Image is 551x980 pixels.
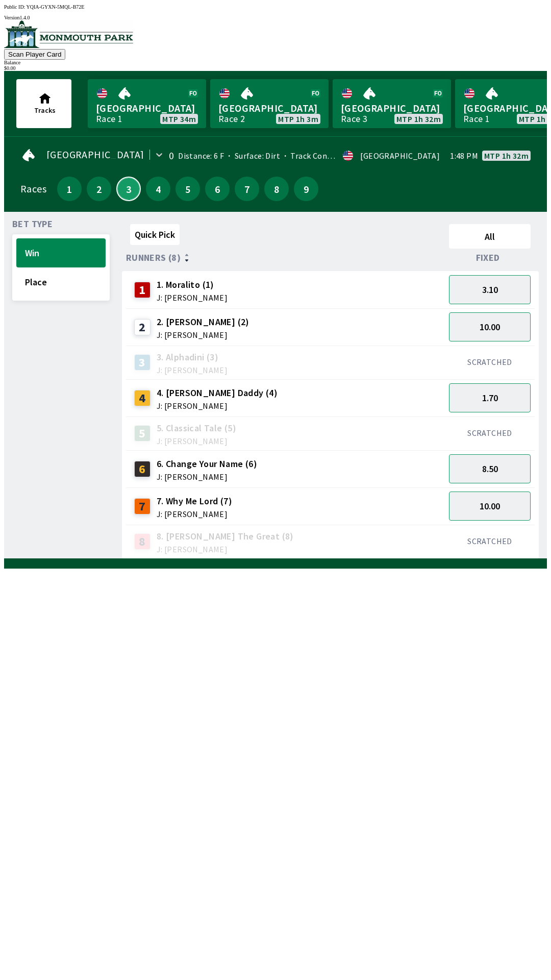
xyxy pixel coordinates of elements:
a: [GEOGRAPHIC_DATA]Race 3MTP 1h 32m [333,79,451,128]
button: 3 [116,177,141,201]
span: [GEOGRAPHIC_DATA] [341,102,443,115]
div: $ 0.00 [4,65,547,71]
span: J: [PERSON_NAME] [157,473,257,481]
div: 6 [134,461,151,477]
span: 10.00 [480,321,500,333]
span: Quick Pick [135,229,175,240]
span: J: [PERSON_NAME] [157,402,278,410]
div: 1 [134,282,151,298]
span: Fixed [476,254,500,262]
span: J: [PERSON_NAME] [157,545,294,553]
span: Bet Type [12,220,53,228]
button: 8.50 [449,454,531,483]
a: [GEOGRAPHIC_DATA]Race 2MTP 1h 3m [210,79,329,128]
button: 2 [87,177,111,201]
span: 8. [PERSON_NAME] The Great (8) [157,530,294,543]
div: Races [20,185,46,193]
div: 0 [169,152,174,160]
span: J: [PERSON_NAME] [157,366,228,374]
span: [GEOGRAPHIC_DATA] [96,102,198,115]
div: [GEOGRAPHIC_DATA] [360,152,440,160]
div: Balance [4,60,547,65]
span: 6. Change Your Name (6) [157,457,257,471]
button: 7 [235,177,259,201]
span: All [454,231,526,242]
button: Win [16,238,106,267]
button: Place [16,267,106,297]
span: 7. Why Me Lord (7) [157,495,232,508]
span: J: [PERSON_NAME] [157,510,232,518]
div: Race 1 [96,115,122,123]
button: 10.00 [449,312,531,341]
img: venue logo [4,20,133,48]
span: 4 [148,185,168,192]
div: 3 [134,354,151,371]
button: 1.70 [449,383,531,412]
button: 6 [205,177,230,201]
button: 1 [57,177,82,201]
span: [GEOGRAPHIC_DATA] [46,151,144,159]
button: 5 [176,177,200,201]
div: Race 2 [218,115,245,123]
span: Runners (8) [126,254,181,262]
div: SCRATCHED [449,428,531,438]
button: All [449,224,531,249]
span: 8.50 [482,463,498,475]
button: 3.10 [449,275,531,304]
span: 3.10 [482,284,498,296]
div: 2 [134,319,151,335]
button: Scan Player Card [4,49,65,60]
span: Track Condition: Firm [280,151,370,161]
div: 7 [134,498,151,514]
span: 6 [208,185,227,192]
button: Tracks [16,79,71,128]
div: Public ID: [4,4,547,10]
span: MTP 1h 32m [396,115,441,123]
a: [GEOGRAPHIC_DATA]Race 1MTP 34m [88,79,206,128]
span: 4. [PERSON_NAME] Daddy (4) [157,386,278,400]
span: Place [25,276,97,288]
span: 7 [237,185,257,192]
span: 5 [178,185,197,192]
button: 8 [264,177,289,201]
div: 8 [134,533,151,550]
span: YQIA-GYXN-5MQL-B72E [27,4,85,10]
span: J: [PERSON_NAME] [157,293,228,302]
div: SCRATCHED [449,357,531,367]
span: Tracks [34,106,56,115]
span: J: [PERSON_NAME] [157,437,236,445]
button: 4 [146,177,170,201]
div: SCRATCHED [449,536,531,546]
div: Runners (8) [126,253,445,263]
div: 4 [134,390,151,406]
span: [GEOGRAPHIC_DATA] [218,102,320,115]
span: 1. Moralito (1) [157,278,228,291]
button: Quick Pick [130,224,180,245]
span: Surface: Dirt [224,151,280,161]
span: MTP 1h 3m [278,115,318,123]
span: 2. [PERSON_NAME] (2) [157,315,249,329]
span: Distance: 6 F [178,151,224,161]
span: 5. Classical Tale (5) [157,422,236,435]
span: 8 [267,185,286,192]
span: 9 [296,185,316,192]
span: 3. Alphadini (3) [157,351,228,364]
span: Win [25,247,97,259]
span: MTP 1h 32m [484,152,529,160]
div: Race 1 [463,115,490,123]
span: J: [PERSON_NAME] [157,331,249,339]
span: 1:48 PM [450,152,478,160]
div: Fixed [445,253,535,263]
button: 9 [294,177,318,201]
span: 2 [89,185,109,192]
span: 1 [60,185,79,192]
div: Version 1.4.0 [4,15,547,20]
div: Race 3 [341,115,367,123]
span: 10.00 [480,500,500,512]
div: 5 [134,425,151,442]
button: 10.00 [449,492,531,521]
span: 1.70 [482,392,498,404]
span: MTP 34m [162,115,196,123]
